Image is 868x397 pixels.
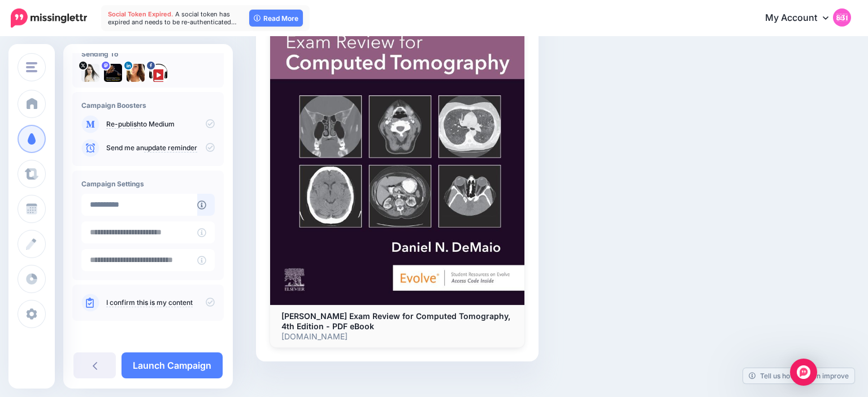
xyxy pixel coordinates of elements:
img: menu.png [26,62,37,72]
h4: Campaign Settings [81,180,215,188]
img: tSvj_Osu-58146.jpg [81,64,99,82]
img: 802740b3fb02512f-84599.jpg [104,64,122,82]
b: [PERSON_NAME] Exam Review for Computed Tomography, 4th Edition - PDF eBook [281,311,510,331]
img: 307443043_482319977280263_5046162966333289374_n-bsa149661.png [149,64,167,82]
a: I confirm this is my content [106,298,193,307]
a: Re-publish [106,120,141,129]
img: Missinglettr [11,8,87,28]
p: [DOMAIN_NAME] [281,331,513,342]
p: to Medium [106,119,215,129]
span: Social Token Expired. [108,10,173,18]
p: Send me an [106,143,215,153]
div: Open Intercom Messenger [790,359,817,386]
h4: Sending To [81,50,215,58]
a: My Account [754,5,851,32]
img: 1537218439639-55706.png [127,64,145,82]
span: A social token has expired and needs to be re-authenticated… [108,10,237,26]
a: Read More [249,10,303,27]
h4: Campaign Boosters [81,101,215,110]
a: Tell us how we can improve [743,368,854,383]
a: update reminder [144,143,197,152]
